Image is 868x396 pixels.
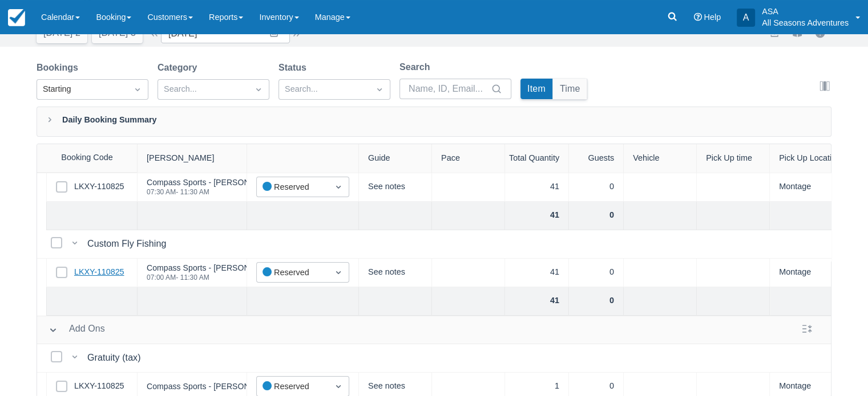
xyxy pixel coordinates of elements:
[333,381,344,392] span: Dropdown icon
[147,189,370,195] div: 07:30 AM - 11:30 AM
[147,178,370,186] div: Compass Sports - [PERSON_NAME][DEMOGRAPHIC_DATA]
[359,144,432,173] div: Guide
[333,267,344,278] span: Dropdown icon
[278,61,311,75] label: Status
[704,13,721,22] span: Help
[569,259,624,287] div: 0
[263,380,322,393] div: Reserved
[520,79,552,99] button: Item
[505,173,569,202] div: 41
[44,320,110,340] button: Add Ons
[359,173,432,202] div: See notes
[697,144,770,173] div: Pick Up time
[359,259,432,287] div: See notes
[147,382,370,390] div: Compass Sports - [PERSON_NAME][DEMOGRAPHIC_DATA]
[147,264,370,272] div: Compass Sports - [PERSON_NAME][DEMOGRAPHIC_DATA]
[263,266,322,279] div: Reserved
[762,17,849,28] p: All Seasons Adventures
[569,202,624,230] div: 0
[333,181,344,193] span: Dropdown icon
[263,181,322,194] div: Reserved
[37,61,83,75] label: Bookings
[553,79,587,99] button: Time
[147,274,370,281] div: 07:00 AM - 11:30 AM
[158,61,201,75] label: Category
[37,107,831,137] div: Daily Booking Summary
[762,6,849,17] p: ASA
[770,259,843,287] div: Montage
[624,144,697,173] div: Vehicle
[253,84,264,95] span: Dropdown icon
[138,144,247,173] div: [PERSON_NAME]
[770,144,843,173] div: Pick Up Location
[374,84,385,95] span: Dropdown icon
[74,266,124,279] a: LKXY-110825
[87,351,146,365] div: Gratuity (tax)
[505,144,569,173] div: Total Quantity
[569,173,624,202] div: 0
[87,237,171,251] div: Custom Fly Fishing
[132,84,143,95] span: Dropdown icon
[409,79,488,99] input: Name, ID, Email...
[693,13,701,21] i: Help
[74,181,124,193] a: LKXY-110825
[8,9,25,26] img: checkfront-main-nav-mini-logo.png
[569,287,624,316] div: 0
[43,83,122,96] div: Starting
[505,259,569,287] div: 41
[74,380,124,393] a: LKXY-110825
[432,144,505,173] div: Pace
[569,144,624,173] div: Guests
[37,144,138,172] div: Booking Code
[505,202,569,230] div: 41
[770,173,843,202] div: Montage
[737,9,755,27] div: A
[505,287,569,316] div: 41
[399,60,434,74] label: Search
